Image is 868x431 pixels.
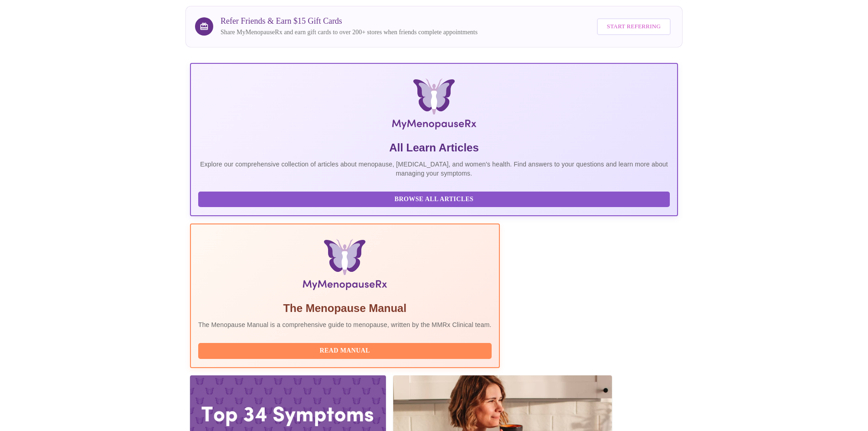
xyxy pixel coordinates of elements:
[198,301,492,316] h5: The Menopause Manual
[595,14,673,40] a: Start Referring
[607,21,661,32] span: Start Referring
[597,18,671,35] button: Start Referring
[207,194,661,205] span: Browse All Articles
[198,192,670,208] button: Browse All Articles
[198,343,492,359] button: Read Manual
[198,346,494,354] a: Read Manual
[207,345,483,357] span: Read Manual
[198,160,670,178] p: Explore our comprehensive collection of articles about menopause, [MEDICAL_DATA], and women's hea...
[272,78,596,133] img: MyMenopauseRx Logo
[221,16,478,26] h3: Refer Friends & Earn $15 Gift Cards
[198,320,492,329] p: The Menopause Manual is a comprehensive guide to menopause, written by the MMRx Clinical team.
[198,195,672,203] a: Browse All Articles
[221,28,478,37] p: Share MyMenopauseRx and earn gift cards to over 200+ stores when friends complete appointments
[198,140,670,155] h5: All Learn Articles
[245,239,445,294] img: Menopause Manual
